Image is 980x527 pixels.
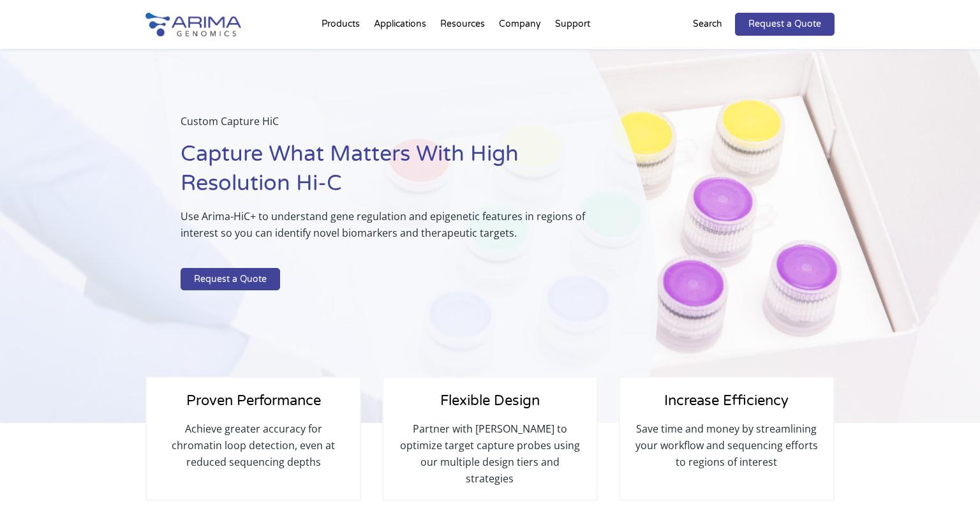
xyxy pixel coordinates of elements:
span: Flexible Design [440,392,540,409]
img: Arima-Genomics-logo [145,13,241,36]
a: Request a Quote [181,268,280,291]
h1: Capture What Matters With High Resolution Hi-C [181,140,594,208]
p: Save time and money by streamlining your workflow and sequencing efforts to regions of interest [633,420,820,470]
a: Request a Quote [735,13,835,36]
p: Partner with [PERSON_NAME] to optimize target capture probes using our multiple design tiers and ... [396,420,584,487]
span: Increase Efficiency [664,392,789,409]
p: Search [693,16,722,33]
p: Achieve greater accuracy for chromatin loop detection, even at reduced sequencing depths [160,420,347,470]
p: Use Arima-HiC+ to understand gene regulation and epigenetic features in regions of interest so yo... [181,208,594,251]
p: Custom Capture HiC [181,113,594,140]
span: Proven Performance [186,392,321,409]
